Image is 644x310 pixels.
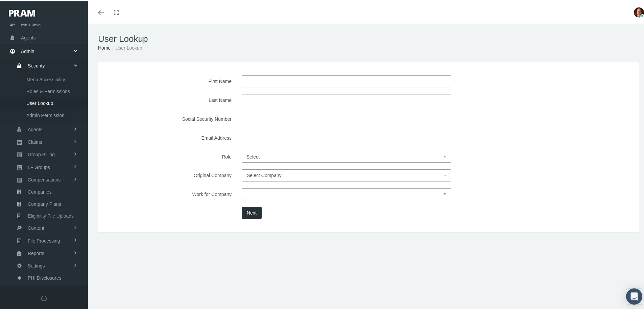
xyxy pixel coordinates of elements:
span: LF Groups [28,160,50,172]
span: Roles & Permissions [26,84,70,96]
label: Last Name [105,93,237,105]
label: Email Address [105,131,237,143]
label: First Name [105,74,237,86]
span: PHI Disclosures [28,271,62,282]
span: Admin [21,44,34,56]
span: Company Plans [28,197,61,208]
span: Agents [21,30,36,43]
span: Select Company [247,171,282,177]
span: Group Billing [28,147,55,159]
div: Open Intercom Messenger [626,287,642,303]
span: Agents [28,122,43,134]
span: Content [28,221,44,232]
h1: User Lookup [98,32,639,43]
label: Work for Company [105,187,237,199]
span: User Lookup [26,96,53,108]
label: Role [105,149,237,161]
span: Companies [28,185,52,196]
span: File Processing [28,234,60,245]
span: Claims [28,135,42,146]
label: Social Security Number [105,112,237,124]
span: Menu Accessibility [26,73,65,84]
span: Reports [28,246,44,258]
span: Admin Permission [26,108,65,120]
button: Next [242,205,262,218]
a: Home [98,44,111,49]
li: User Lookup [111,43,142,50]
span: Security [28,59,45,70]
label: Original Company [105,168,237,180]
span: Settings [28,259,45,270]
span: Members [21,17,41,29]
span: Eligibility File Uploads [28,209,74,220]
span: Compensations [28,173,61,184]
img: PRAM_20_x_78.png [9,8,35,15]
img: S_Profile_Picture_693.jpg [634,6,644,16]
